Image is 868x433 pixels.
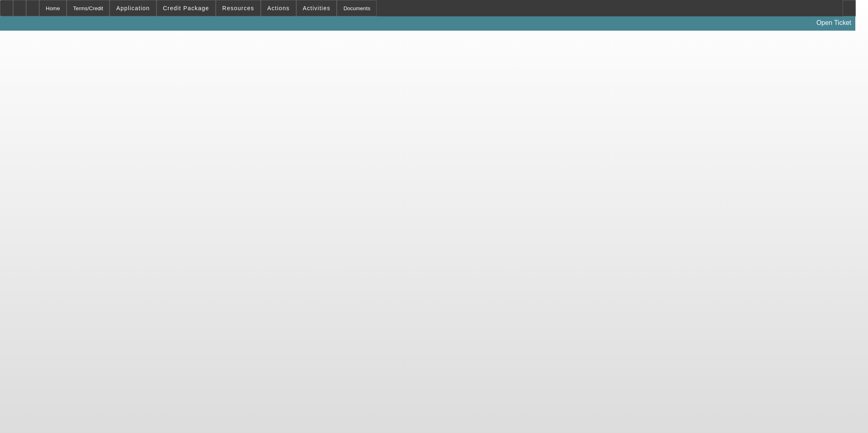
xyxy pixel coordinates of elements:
button: Resources [216,0,260,16]
span: Credit Package [163,5,209,11]
span: Activities [303,5,331,11]
span: Actions [267,5,290,11]
a: Open Ticket [813,16,855,30]
button: Credit Package [157,0,215,16]
span: Application [116,5,150,11]
button: Activities [297,0,337,16]
button: Actions [261,0,296,16]
button: Application [110,0,156,16]
span: Resources [222,5,254,11]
